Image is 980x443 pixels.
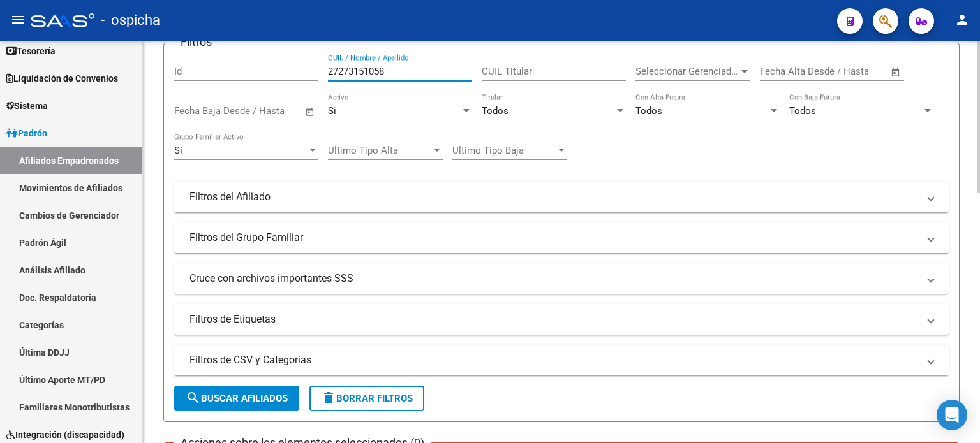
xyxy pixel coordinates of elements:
span: Seleccionar Gerenciador [635,66,739,77]
span: Todos [635,105,662,117]
mat-expansion-panel-header: Filtros del Afiliado [174,182,949,212]
mat-panel-title: Filtros del Grupo Familiar [189,231,918,245]
input: End date [227,105,289,117]
span: Liquidación de Convenios [6,71,118,85]
input: Start date [174,105,216,117]
span: - ospicha [101,6,160,34]
input: End date [813,66,875,77]
input: Start date [760,66,801,77]
mat-panel-title: Filtros de Etiquetas [189,312,918,326]
mat-expansion-panel-header: Cruce con archivos importantes SSS [174,263,949,294]
mat-panel-title: Filtros del Afiliado [189,190,918,204]
mat-icon: delete [321,390,336,405]
span: Ultimo Tipo Baja [452,145,556,156]
span: Sistema [6,99,48,113]
mat-icon: menu [10,12,26,27]
div: Open Intercom Messenger [937,400,967,430]
span: Integración (discapacidad) [6,428,124,442]
span: Tesorería [6,44,56,58]
mat-expansion-panel-header: Filtros del Grupo Familiar [174,222,949,253]
span: Todos [482,105,509,117]
button: Open calendar [889,65,903,80]
span: Borrar Filtros [321,393,413,404]
mat-panel-title: Filtros de CSV y Categorias [189,353,918,367]
span: Padrón [6,126,47,140]
span: Si [328,105,336,117]
span: Si [174,145,182,156]
button: Open calendar [303,105,318,119]
h3: Filtros [174,33,218,51]
span: Todos [789,105,816,117]
button: Buscar Afiliados [174,386,299,411]
span: Ultimo Tipo Alta [328,145,431,156]
mat-expansion-panel-header: Filtros de CSV y Categorias [174,345,949,375]
mat-panel-title: Cruce con archivos importantes SSS [189,272,918,286]
mat-expansion-panel-header: Filtros de Etiquetas [174,304,949,335]
span: Buscar Afiliados [186,393,288,404]
mat-icon: search [186,390,201,405]
button: Borrar Filtros [309,386,424,411]
mat-icon: person [954,12,970,27]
